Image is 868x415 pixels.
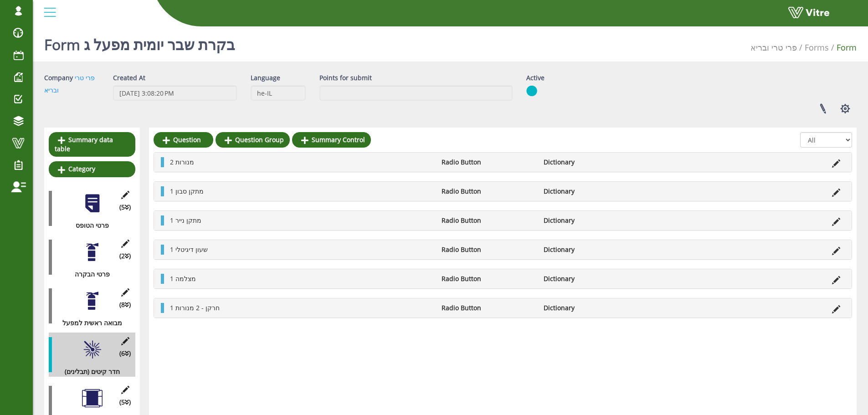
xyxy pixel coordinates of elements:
a: פרי טרי ובריא [750,42,797,53]
a: Forms [805,42,829,53]
span: 1 מתקן נייר [170,216,201,225]
span: 1 שעון דיגיטלי [170,245,208,254]
li: Radio Button [437,186,539,196]
li: Radio Button [437,303,539,313]
div: מבואה ראשית למפעל [49,318,128,328]
li: Dictionary [539,215,641,225]
span: (5 ) [119,397,131,407]
div: פרטי הבקרה [49,269,128,279]
div: חדר קיטים (תבלינים) [49,367,128,377]
label: Created At [113,73,145,83]
li: Dictionary [539,157,641,167]
span: (8 ) [119,300,131,310]
a: Summary Control [292,132,371,148]
li: Dictionary [539,303,641,313]
span: 1 חרקן - 2 מנורות [170,303,220,312]
a: Question Group [216,132,290,148]
label: Points for submit [319,73,372,83]
span: 1 מתקן סבון [170,187,204,195]
label: Language [251,73,280,83]
li: Form [829,41,857,54]
li: Dictionary [539,245,641,255]
h1: Form בקרת שבר יומית מפעל ג [44,23,235,61]
span: (5 ) [119,202,131,212]
a: Question [154,132,213,148]
span: 1 מצלמה [170,274,196,283]
img: yes [526,85,537,97]
li: Radio Button [437,157,539,167]
a: Category [49,161,135,177]
li: Dictionary [539,186,641,196]
li: Radio Button [437,245,539,255]
span: (2 ) [119,251,131,261]
span: (6 ) [119,348,131,359]
label: Active [526,73,544,83]
li: Dictionary [539,274,641,284]
label: Company [44,73,73,83]
div: פרטי הטופס [49,220,128,231]
span: 2 מנורות [170,158,194,166]
a: Summary data table [49,132,135,157]
li: Radio Button [437,215,539,225]
li: Radio Button [437,274,539,284]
